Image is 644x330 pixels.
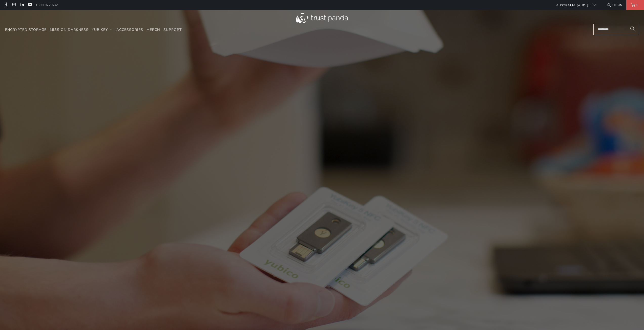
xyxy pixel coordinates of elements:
[12,3,16,7] a: Trust Panda Australia on Instagram
[163,24,182,36] a: Support
[28,3,32,7] a: Trust Panda Australia on YouTube
[92,24,113,36] summary: YubiKey
[147,27,160,32] span: Merch
[147,24,160,36] a: Merch
[5,27,47,32] span: Encrypted Storage
[163,27,182,32] span: Support
[296,13,348,23] img: Trust Panda Australia
[4,3,8,7] a: Trust Panda Australia on Facebook
[593,24,639,35] input: Search...
[50,27,89,32] span: Mission Darkness
[92,27,108,32] span: YubiKey
[5,24,47,36] a: Encrypted Storage
[5,24,182,36] nav: Translation missing: en.navigation.header.main_nav
[116,24,143,36] a: Accessories
[606,2,622,8] a: Login
[50,24,89,36] a: Mission Darkness
[20,3,24,7] a: Trust Panda Australia on LinkedIn
[116,27,143,32] span: Accessories
[626,24,639,35] button: Search
[36,2,58,8] a: 1300 072 632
